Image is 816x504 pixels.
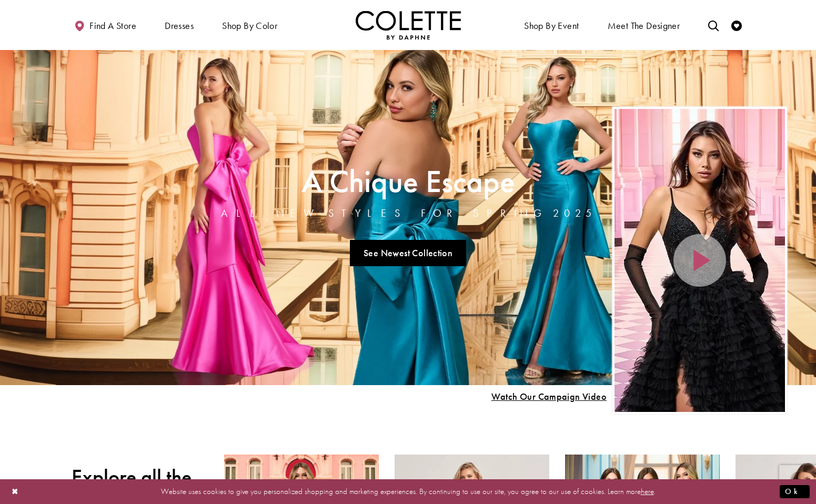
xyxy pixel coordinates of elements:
[165,21,194,31] span: Dresses
[780,485,810,498] button: Submit Dialog
[89,21,136,31] span: Find a store
[222,21,277,31] span: Shop by color
[219,11,280,39] span: Shop by color
[350,240,467,266] a: See Newest Collection A Chique Escape All New Styles For Spring 2025
[706,11,721,39] a: Toggle search
[218,236,599,270] ul: Slider Links
[356,11,461,39] img: Colette by Daphne
[72,11,139,39] a: Find a store
[729,11,744,39] a: Check Wishlist
[521,11,581,39] span: Shop By Event
[162,11,196,39] span: Dresses
[641,486,654,497] a: here
[608,21,680,31] span: Meet the designer
[356,11,461,39] a: Visit Home Page
[6,482,24,501] button: Close Dialog
[524,21,579,31] span: Shop By Event
[491,391,607,402] span: Play Slide #15 Video
[76,485,740,499] p: Website uses cookies to give you personalized shopping and marketing experiences. By continuing t...
[605,11,683,39] a: Meet the designer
